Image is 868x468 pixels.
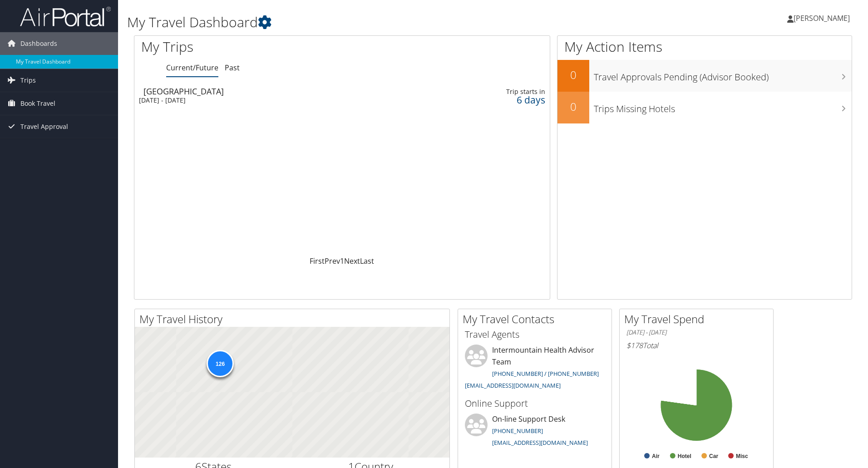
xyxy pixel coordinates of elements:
[557,37,852,56] h1: My Action Items
[465,397,605,410] h3: Online Support
[360,256,374,266] a: Last
[225,63,240,73] a: Past
[460,414,609,451] li: On-line Support Desk
[344,256,360,266] a: Next
[594,98,852,115] h3: Trips Missing Hotels
[492,438,588,447] a: [EMAIL_ADDRESS][DOMAIN_NAME]
[794,13,850,23] span: [PERSON_NAME]
[454,96,545,104] div: 6 days
[310,256,325,266] a: First
[20,6,111,27] img: airportal-logo.png
[20,92,55,115] span: Book Travel
[709,453,718,459] text: Car
[557,60,852,92] a: 0Travel Approvals Pending (Advisor Booked)
[127,13,615,32] h1: My Travel Dashboard
[557,92,852,123] a: 0Trips Missing Hotels
[624,311,773,327] h2: My Travel Spend
[207,350,234,377] div: 126
[736,453,748,459] text: Misc
[139,96,400,104] div: [DATE] - [DATE]
[20,32,57,55] span: Dashboards
[594,66,852,84] h3: Travel Approvals Pending (Advisor Booked)
[454,88,545,96] div: Trip starts in
[325,256,340,266] a: Prev
[678,453,691,459] text: Hotel
[626,328,766,337] h6: [DATE] - [DATE]
[465,381,561,389] a: [EMAIL_ADDRESS][DOMAIN_NAME]
[557,67,589,83] h2: 0
[139,311,449,327] h2: My Travel History
[143,87,405,95] div: [GEOGRAPHIC_DATA]
[166,63,218,73] a: Current/Future
[626,340,643,350] span: $178
[787,5,859,32] a: [PERSON_NAME]
[340,256,344,266] a: 1
[465,328,605,341] h3: Travel Agents
[141,37,370,56] h1: My Trips
[626,340,766,350] h6: Total
[20,69,36,92] span: Trips
[492,369,599,378] a: [PHONE_NUMBER] / [PHONE_NUMBER]
[492,427,543,435] a: [PHONE_NUMBER]
[20,115,68,138] span: Travel Approval
[557,99,589,114] h2: 0
[652,453,660,459] text: Air
[463,311,612,327] h2: My Travel Contacts
[460,345,609,393] li: Intermountain Health Advisor Team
